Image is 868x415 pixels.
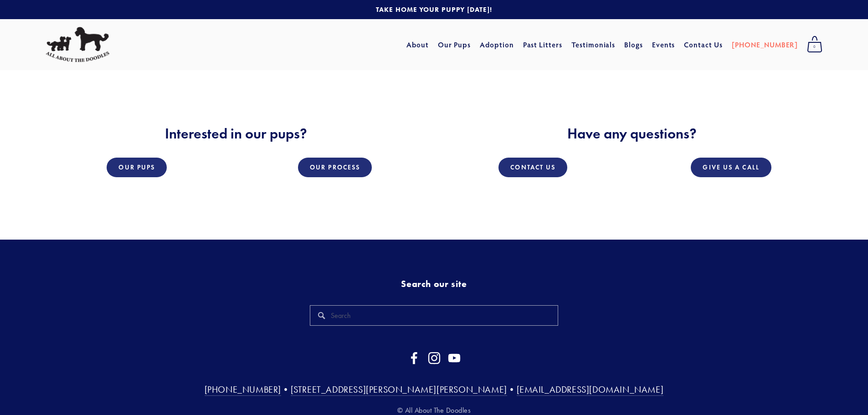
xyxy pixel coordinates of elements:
[298,158,372,177] a: Our Process
[438,36,471,53] a: Our Pups
[691,158,771,177] a: Give Us a Call
[401,278,467,289] strong: Search our site
[732,36,798,53] a: [PHONE_NUMBER]
[571,36,616,53] a: Testimonials
[448,352,461,364] a: YouTube
[291,384,507,396] a: [STREET_ADDRESS][PERSON_NAME][PERSON_NAME]
[652,36,675,53] a: Events
[46,27,109,62] img: All About The Doodles
[624,36,643,53] a: Blogs
[406,36,429,53] a: About
[480,36,514,53] a: Adoption
[428,352,441,364] a: Instagram
[205,384,281,396] a: [PHONE_NUMBER]
[107,158,167,177] a: Our Pups
[46,384,822,395] h3: • •
[523,40,563,49] a: Past Litters
[807,41,822,53] span: 0
[408,352,421,364] a: Facebook
[517,384,664,396] a: [EMAIL_ADDRESS][DOMAIN_NAME]
[310,305,559,326] input: Search
[684,36,723,53] a: Contact Us
[442,125,823,142] h2: Have any questions?
[46,125,426,142] h2: Interested in our pups?
[802,33,827,56] a: 0 items in cart
[498,158,567,177] a: Contact Us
